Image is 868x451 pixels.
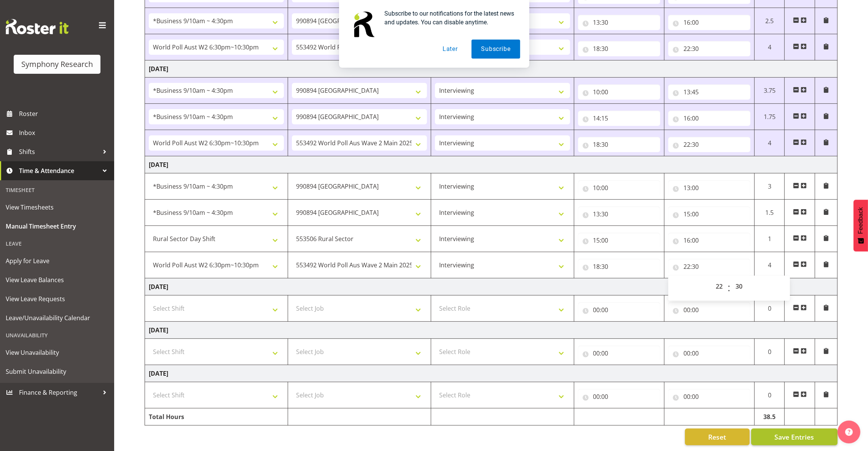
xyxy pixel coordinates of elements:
a: View Leave Balances [2,270,112,289]
span: View Leave Requests [6,293,108,305]
span: Reset [708,432,726,442]
span: Roster [19,108,110,119]
td: [DATE] [145,365,838,382]
span: View Leave Balances [6,274,108,286]
input: Click to select... [578,206,660,222]
input: Click to select... [578,137,660,152]
a: View Unavailability [2,343,112,362]
span: Save Entries [774,432,814,442]
input: Click to select... [578,302,660,318]
a: Leave/Unavailability Calendar [2,308,112,327]
button: Later [433,40,467,59]
td: 1 [755,226,785,252]
td: [DATE] [145,278,838,295]
div: Subscribe to our notifications for the latest news and updates. You can disable anytime. [379,9,520,27]
span: Leave/Unavailability Calendar [6,312,108,324]
input: Click to select... [578,389,660,404]
td: 0 [755,382,785,408]
input: Click to select... [578,180,660,195]
a: View Timesheets [2,198,112,217]
span: Submit Unavailability [6,366,108,377]
span: Finance & Reporting [19,387,99,398]
input: Click to select... [668,206,750,222]
td: 0 [755,339,785,365]
td: [DATE] [145,322,838,339]
td: 1.5 [755,200,785,226]
input: Click to select... [668,137,750,152]
input: Click to select... [578,111,660,126]
input: Click to select... [668,84,750,100]
button: Subscribe [471,40,520,59]
td: 4 [755,252,785,278]
td: 1.75 [755,104,785,130]
td: 3.75 [755,78,785,104]
div: Unavailability [2,327,112,343]
span: Inbox [19,127,110,138]
input: Click to select... [578,84,660,100]
input: Click to select... [668,259,750,274]
span: View Unavailability [6,347,108,358]
td: 38.5 [755,408,785,426]
span: Manual Timesheet Entry [6,221,108,232]
div: Timesheet [2,182,112,198]
td: [DATE] [145,156,838,173]
a: View Leave Requests [2,289,112,308]
a: Manual Timesheet Entry [2,217,112,236]
input: Click to select... [668,389,750,404]
span: Feedback [857,207,864,234]
input: Click to select... [668,346,750,361]
span: Time & Attendance [19,165,99,176]
input: Click to select... [578,233,660,248]
a: Submit Unavailability [2,362,112,381]
span: Shifts [19,146,99,157]
span: : [728,279,730,298]
button: Reset [685,429,750,445]
button: Save Entries [751,429,838,445]
button: Feedback - Show survey [854,200,868,251]
input: Click to select... [668,180,750,195]
input: Click to select... [668,302,750,318]
div: Leave [2,236,112,251]
td: Total Hours [145,408,288,426]
td: [DATE] [145,60,838,78]
td: 4 [755,130,785,156]
td: 3 [755,173,785,200]
img: help-xxl-2.png [845,428,853,436]
input: Click to select... [668,233,750,248]
span: View Timesheets [6,202,108,213]
input: Click to select... [668,111,750,126]
input: Click to select... [578,259,660,274]
input: Click to select... [578,346,660,361]
td: 0 [755,295,785,322]
span: Apply for Leave [6,255,108,267]
img: notification icon [348,9,379,40]
a: Apply for Leave [2,251,112,270]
